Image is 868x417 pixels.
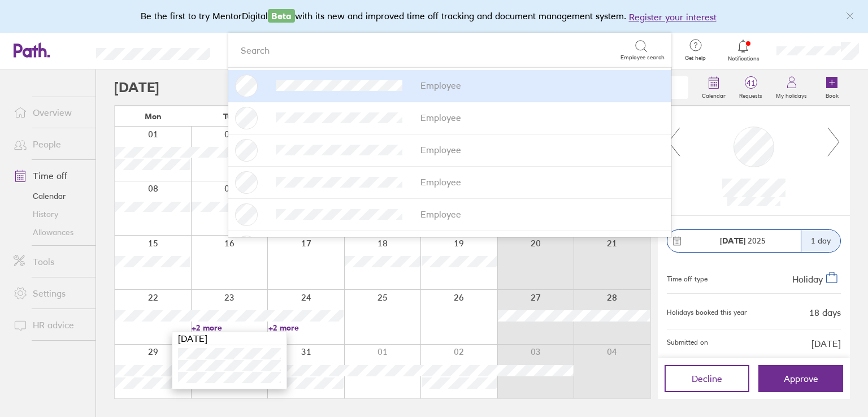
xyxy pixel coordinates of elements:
a: Time off [5,164,96,187]
div: 18 days [809,307,841,318]
a: People [5,133,96,155]
div: Holidays booked this year [667,309,747,316]
span: Approve [784,373,818,384]
label: Calendar [695,89,732,99]
a: Calendar [5,187,96,205]
div: Be the first to try MentorDigital with its new and improved time off tracking and document manage... [141,9,728,24]
span: Tue [223,112,236,121]
div: Time off type [667,271,708,284]
span: Submitted on [667,338,708,349]
span: 41 [732,79,769,88]
span: Notifications [725,55,762,62]
button: Register your interest [629,10,717,24]
span: 2025 [720,236,766,245]
div: Employee [420,209,461,219]
span: Get help [677,55,714,62]
a: History [5,205,96,223]
strong: [DATE] [720,236,745,246]
label: My holidays [769,89,814,99]
a: 41Requests [732,69,769,106]
a: Book [814,69,850,106]
a: Overview [5,101,96,124]
span: Holiday [792,273,823,284]
button: Approve [758,365,843,392]
button: Decline [665,365,749,392]
div: Employee [420,177,461,187]
a: +2 more [268,323,344,333]
a: +2 more [192,323,267,333]
a: Settings [5,282,96,305]
span: Beta [268,9,295,23]
a: Calendar [695,69,732,106]
a: Notifications [725,38,762,62]
label: Requests [732,89,769,99]
span: Decline [692,373,722,384]
div: 1 day [801,230,840,252]
a: HR advice [5,314,96,336]
div: Search [241,45,270,55]
span: [DATE] [811,338,841,349]
a: Allowances [5,223,96,241]
div: Employee [420,80,461,90]
a: My holidays [769,69,814,106]
span: Employee search [620,54,665,61]
a: Tools [5,250,96,273]
div: [DATE] [172,332,287,345]
label: Book [819,89,845,99]
span: Mon [145,112,162,121]
div: Employee [420,112,461,123]
div: Employee [420,145,461,155]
